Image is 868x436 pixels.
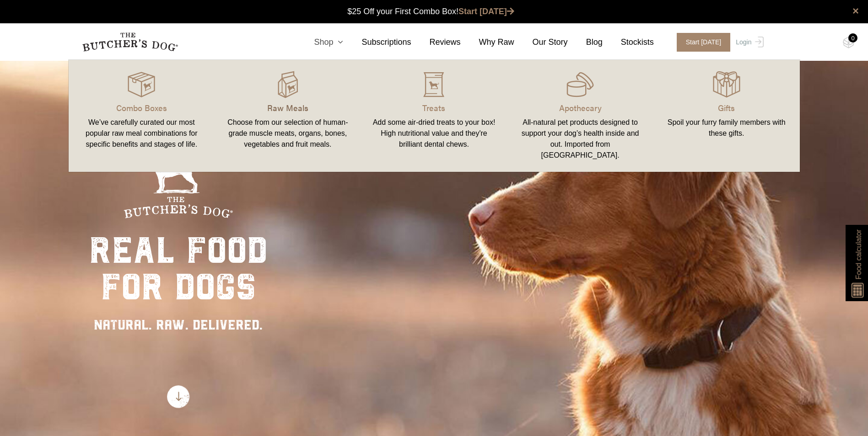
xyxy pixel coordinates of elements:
a: Shop [296,36,343,48]
a: Login [733,33,763,52]
span: Food calculator [853,229,864,279]
a: Combo Boxes We’ve carefully curated our most popular raw meal combinations for specific benefits ... [69,69,215,163]
p: Gifts [664,101,789,114]
a: Why Raw [461,36,514,48]
a: Raw Meals Choose from our selection of human-grade muscle meats, organs, bones, vegetables and fr... [215,69,361,163]
a: Start [DATE] [668,33,734,52]
p: Apothecary [518,101,642,114]
div: real food for dogs [89,232,268,305]
div: NATURAL. RAW. DELIVERED. [89,314,268,335]
img: TBD_Cart-Empty.png [843,37,854,48]
a: Subscriptions [343,36,411,48]
p: Combo Boxes [80,101,204,114]
a: close [852,5,859,16]
a: Treats Add some air-dried treats to your box! High nutritional value and they're brilliant dental... [361,69,507,163]
a: Gifts Spoil your furry family members with these gifts. [653,69,800,163]
div: Choose from our selection of human-grade muscle meats, organs, bones, vegetables and fruit meals. [226,117,350,150]
div: All-natural pet products designed to support your dog’s health inside and out. Imported from [GEO... [518,117,642,161]
p: Raw Meals [226,101,350,114]
a: Reviews [411,36,461,48]
div: Add some air-dried treats to your box! High nutritional value and they're brilliant dental chews. [372,117,496,150]
a: Start [DATE] [458,7,514,16]
div: We’ve carefully curated our most popular raw meal combinations for specific benefits and stages o... [80,117,204,150]
div: 0 [848,33,857,43]
div: Spoil your furry family members with these gifts. [664,117,789,139]
p: Treats [372,101,496,114]
a: Stockists [603,36,654,48]
span: Start [DATE] [677,33,731,52]
a: Apothecary All-natural pet products designed to support your dog’s health inside and out. Importe... [507,69,653,163]
a: Our Story [514,36,568,48]
a: Blog [568,36,603,48]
